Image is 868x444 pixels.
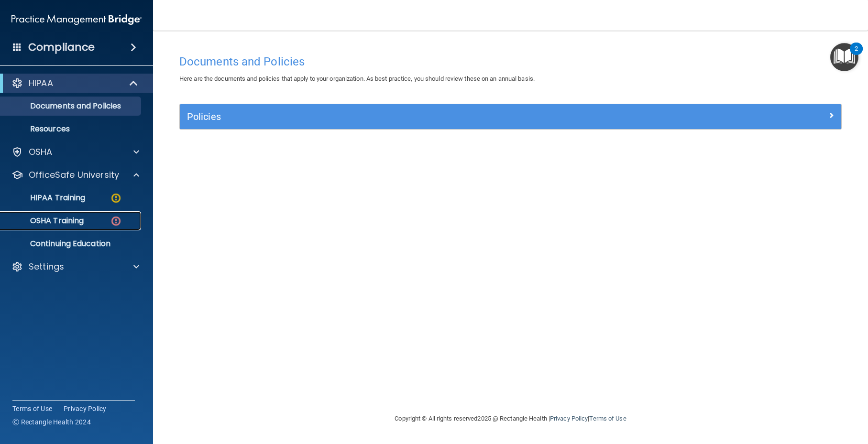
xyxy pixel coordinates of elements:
[6,193,85,203] p: HIPAA Training
[830,43,858,71] button: Open Resource Center, 2 new notifications
[179,75,535,82] span: Here are the documents and policies that apply to your organization. As best practice, you should...
[29,261,64,272] p: Settings
[12,417,91,427] span: Ⓒ Rectangle Health 2024
[64,404,107,413] a: Privacy Policy
[6,124,137,134] p: Resources
[11,169,139,181] a: OfficeSafe University
[187,109,834,124] a: Policies
[12,404,52,413] a: Terms of Use
[6,101,137,111] p: Documents and Policies
[110,215,122,227] img: danger-circle.6113f641.png
[29,169,119,181] p: OfficeSafe University
[855,49,858,61] div: 2
[179,55,842,68] h4: Documents and Policies
[11,146,139,158] a: OSHA
[589,415,626,422] a: Terms of Use
[187,111,669,122] h5: Policies
[550,415,588,422] a: Privacy Policy
[28,41,95,54] h4: Compliance
[29,146,53,158] p: OSHA
[11,261,139,272] a: Settings
[6,216,84,226] p: OSHA Training
[11,10,142,29] img: PMB logo
[336,403,685,434] div: Copyright © All rights reserved 2025 @ Rectangle Health | |
[11,77,139,89] a: HIPAA
[6,239,137,249] p: Continuing Education
[29,77,53,89] p: HIPAA
[110,192,122,204] img: warning-circle.0cc9ac19.png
